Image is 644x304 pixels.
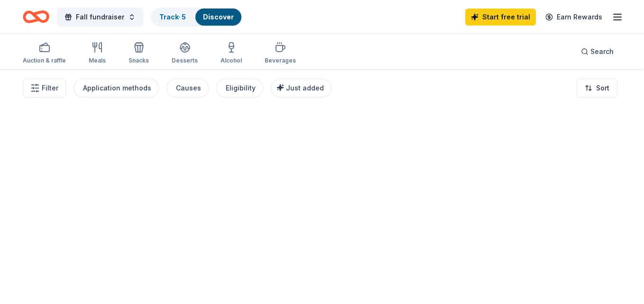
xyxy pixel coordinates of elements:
div: Meals [89,57,106,64]
div: Auction & raffle [23,57,66,64]
a: Home [23,6,49,28]
span: Filter [42,82,58,94]
div: Eligibility [226,82,256,94]
button: Application methods [74,79,159,98]
span: Fall fundraiser [76,11,124,23]
button: Search [573,42,621,61]
span: Search [590,46,614,57]
a: Track· 5 [159,13,186,21]
button: Eligibility [216,79,263,98]
button: Auction & raffle [23,38,66,69]
a: Start free trial [465,9,536,26]
button: Snacks [129,38,149,69]
div: Application methods [83,82,151,94]
a: Earn Rewards [540,9,608,26]
div: Snacks [129,57,149,64]
div: Desserts [172,57,198,64]
button: Fall fundraiser [57,8,143,27]
div: Beverages [265,57,296,64]
span: Just added [286,84,324,92]
button: Sort [577,79,617,98]
button: Causes [166,79,209,98]
button: Filter [23,79,66,98]
button: Just added [271,79,331,98]
button: Track· 5Discover [151,8,242,27]
div: Causes [176,82,201,94]
button: Meals [89,38,106,69]
div: Alcohol [221,57,242,64]
button: Beverages [265,38,296,69]
span: Sort [596,82,609,94]
a: Discover [203,13,234,21]
button: Desserts [172,38,198,69]
button: Alcohol [221,38,242,69]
